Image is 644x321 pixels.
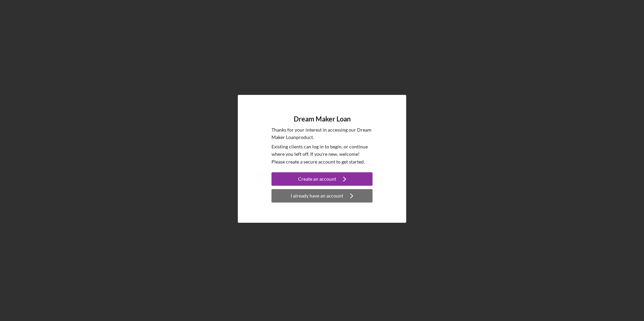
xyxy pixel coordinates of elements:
[271,189,373,203] button: I already have an account
[271,172,373,187] a: Create an account
[271,126,373,141] p: Thanks for your interest in accessing our Dream Maker Loan product.
[294,115,351,123] h4: Dream Maker Loan
[291,189,343,203] div: I already have an account
[271,143,373,166] p: Existing clients can log in to begin, or continue where you left off. If you're new, welcome! Ple...
[271,172,373,186] button: Create an account
[298,172,336,186] div: Create an account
